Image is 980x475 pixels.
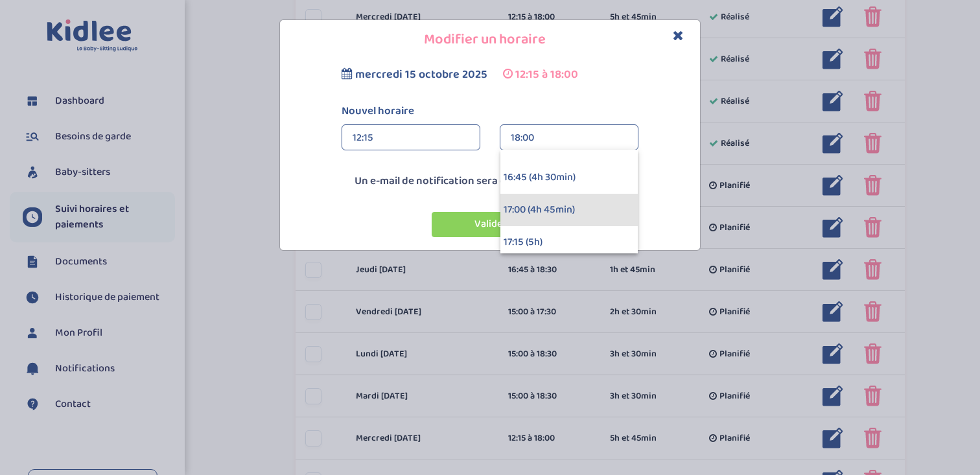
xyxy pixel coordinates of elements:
[355,65,487,84] span: mercredi 15 octobre 2025
[283,173,697,190] p: Un e-mail de notification sera envoyé à
[515,65,578,84] span: 12:15 à 18:00
[332,103,648,120] label: Nouvel horaire
[432,212,548,237] button: Valider
[353,125,469,151] div: 12:15
[500,194,638,226] div: 17:00 (4h 45min)
[500,161,638,194] div: 16:45 (4h 30min)
[673,29,684,43] button: Close
[290,30,690,50] h4: Modifier un horaire
[511,125,627,151] div: 18:00
[500,226,638,259] div: 17:15 (5h)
